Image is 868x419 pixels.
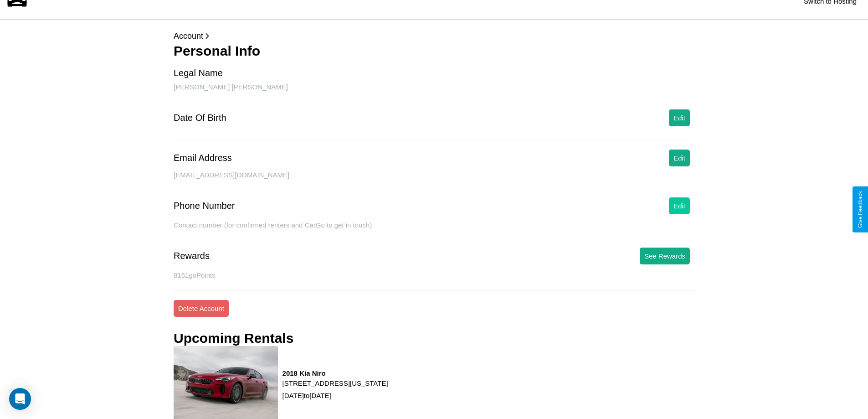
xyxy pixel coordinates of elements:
div: Date Of Birth [174,113,226,123]
button: Edit [669,197,690,214]
button: Delete Account [174,300,229,317]
div: Rewards [174,251,210,261]
div: Give Feedback [857,191,863,228]
div: Phone Number [174,201,235,211]
div: Email Address [174,153,232,163]
div: [EMAIL_ADDRESS][DOMAIN_NAME] [174,171,694,188]
button: Edit [669,150,690,166]
div: Contact number (for confirmed renters and CarGo to get in touch). [174,221,694,238]
h3: Upcoming Rentals [174,331,293,346]
div: Legal Name [174,68,223,78]
h3: 2018 Kia Niro [282,369,388,377]
h3: Personal Info [174,43,694,59]
p: [DATE] to [DATE] [282,389,388,402]
p: Account [174,29,694,43]
p: [STREET_ADDRESS][US_STATE] [282,377,388,389]
button: Edit [669,109,690,126]
div: Open Intercom Messenger [9,388,31,410]
div: [PERSON_NAME] [PERSON_NAME] [174,83,694,100]
p: 8161 goPoints [174,269,694,281]
button: See Rewards [640,248,690,264]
